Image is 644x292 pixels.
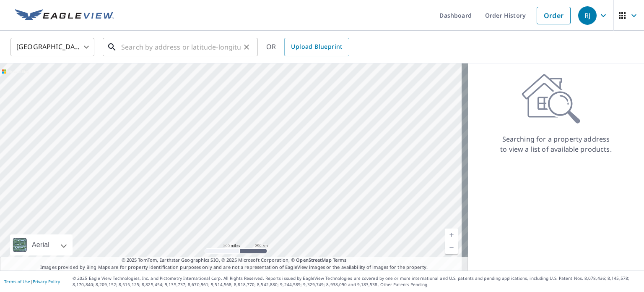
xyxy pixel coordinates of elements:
[445,229,458,241] a: Current Level 5, Zoom In
[266,38,349,56] div: OR
[29,234,52,255] div: Aerial
[500,134,612,154] p: Searching for a property address to view a list of available products.
[291,42,342,52] span: Upload Blueprint
[578,6,597,25] div: RJ
[284,38,349,56] a: Upload Blueprint
[10,35,94,59] div: [GEOGRAPHIC_DATA]
[122,257,347,264] span: © 2025 TomTom, Earthstar Geographics SIO, © 2025 Microsoft Corporation, ©
[537,7,571,24] a: Order
[15,9,114,22] img: EV Logo
[241,41,252,53] button: Clear
[121,35,241,59] input: Search by address or latitude-longitude
[10,234,73,255] div: Aerial
[333,257,347,263] a: Terms
[4,279,60,284] p: |
[73,275,640,288] p: © 2025 Eagle View Technologies, Inc. and Pictometry International Corp. All Rights Reserved. Repo...
[296,257,331,263] a: OpenStreetMap
[4,279,30,284] a: Terms of Use
[445,241,458,254] a: Current Level 5, Zoom Out
[33,279,60,284] a: Privacy Policy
